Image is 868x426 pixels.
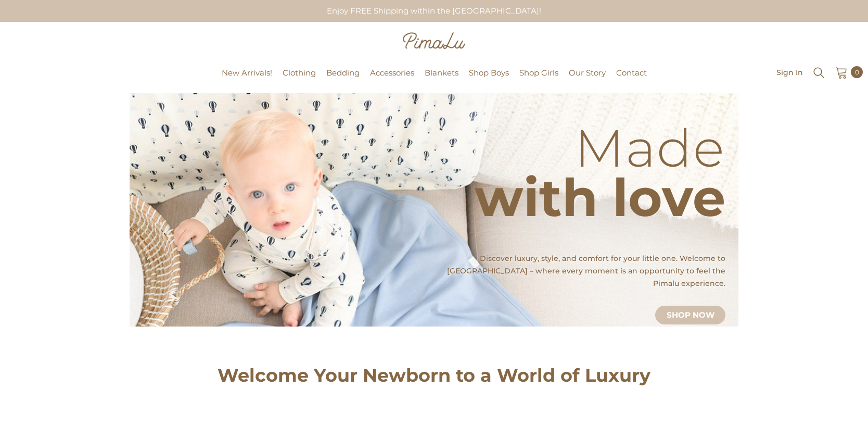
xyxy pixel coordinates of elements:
a: Shop Boys [464,67,514,93]
a: Shop Now [655,306,725,324]
span: New Arrivals! [222,68,272,78]
a: Our Story [564,67,611,93]
span: Sign In [776,69,803,76]
span: 0 [855,67,859,78]
p: Made [475,145,725,151]
a: Shop Girls [514,67,564,93]
a: Contact [611,67,652,93]
span: Blankets [425,68,458,78]
a: Sign In [776,68,803,76]
span: Accessories [370,68,414,78]
p: Discover luxury, style, and comfort for your little one. Welcome to [GEOGRAPHIC_DATA] – where eve... [431,252,725,290]
a: Bedding [321,67,365,93]
summary: Search [812,65,826,80]
span: Bedding [326,68,360,78]
p: with love [475,195,725,200]
a: Accessories [365,67,419,93]
a: New Arrivals! [216,67,277,93]
h2: Welcome Your Newborn to a World of Luxury [130,368,738,383]
a: Pimalu [5,69,38,77]
a: Clothing [277,67,321,93]
span: Contact [616,68,647,78]
a: Blankets [419,67,464,93]
span: Shop Girls [519,68,558,78]
span: Shop Boys [469,68,509,78]
span: Clothing [283,68,316,78]
span: Our Story [569,68,606,78]
div: Enjoy FREE Shipping within the [GEOGRAPHIC_DATA]! [318,1,550,21]
img: Pimalu [403,32,465,49]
